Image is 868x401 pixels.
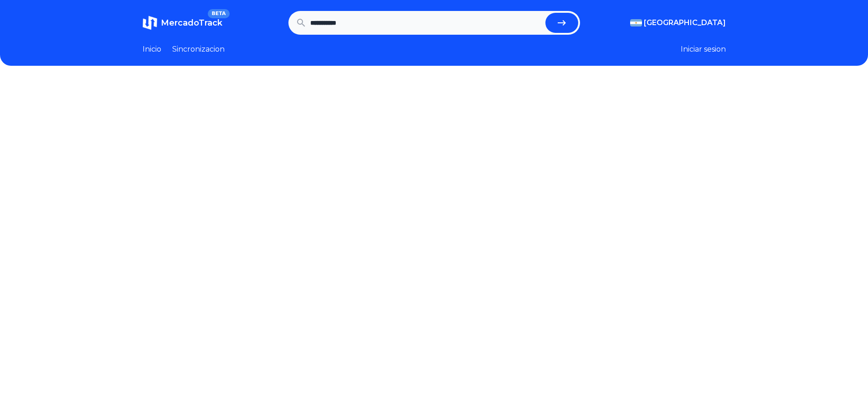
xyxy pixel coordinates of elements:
a: MercadoTrackBETA [143,16,222,30]
span: [GEOGRAPHIC_DATA] [644,17,726,28]
img: Argentina [630,19,642,26]
button: [GEOGRAPHIC_DATA] [630,17,726,28]
span: MercadoTrack [161,18,222,28]
span: BETA [208,9,229,18]
button: Iniciar sesion [681,44,726,55]
a: Inicio [143,44,161,55]
a: Sincronizacion [172,44,225,55]
img: MercadoTrack [143,16,157,30]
